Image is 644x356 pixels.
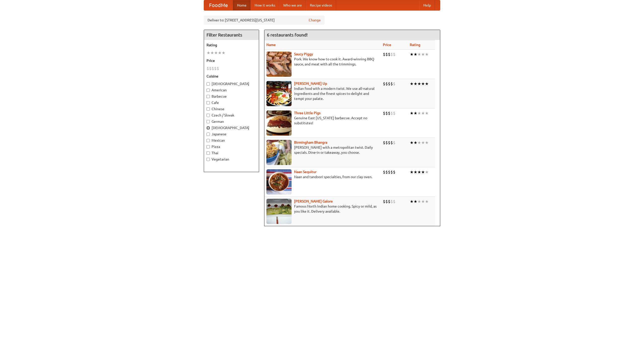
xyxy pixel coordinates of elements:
[266,110,292,136] img: littlepigs.jpg
[209,66,212,71] li: $
[207,132,256,137] label: Japanese
[207,133,210,136] input: Japanese
[222,50,225,56] li: ★
[385,140,388,145] li: $
[393,52,395,57] li: $
[251,0,279,10] a: How it works
[410,52,414,57] li: ★
[204,0,233,10] a: FoodMe
[214,50,218,56] li: ★
[410,81,414,87] li: ★
[414,169,417,175] li: ★
[266,140,292,165] img: bhangra.jpg
[294,140,327,144] b: Birmingham Bhangra
[266,169,292,194] img: naansequitur.jpg
[383,81,385,87] li: $
[414,81,417,87] li: ★
[207,94,256,99] label: Barbecue
[207,81,256,86] label: [DEMOGRAPHIC_DATA]
[421,110,425,116] li: ★
[207,120,210,123] input: German
[421,199,425,204] li: ★
[294,52,313,56] a: Saucy Piggy
[207,158,210,161] input: Vegetarian
[414,110,417,116] li: ★
[204,30,259,40] h4: Filter Restaurants
[414,199,417,204] li: ★
[410,199,414,204] li: ★
[266,52,292,77] img: saucy.jpg
[207,95,210,98] input: Barbecue
[393,81,395,87] li: $
[207,101,210,104] input: Cafe
[383,140,385,145] li: $
[390,52,393,57] li: $
[207,58,256,63] h5: Price
[383,199,385,204] li: $
[388,110,390,116] li: $
[388,169,390,175] li: $
[309,18,321,23] a: Change
[383,110,385,116] li: $
[294,82,327,86] a: [PERSON_NAME] Up
[207,126,210,130] input: [DEMOGRAPHIC_DATA]
[417,140,421,145] li: ★
[425,110,429,116] li: ★
[207,114,210,117] input: Czech / Slovak
[383,43,391,47] a: Price
[266,204,379,214] p: Famous North Indian home cooking. Spicy or mild, as you like it. Delivery available.
[214,66,217,71] li: $
[266,86,379,101] p: Indian food with a modern twist. We use all-natural ingredients and the finest spices to delight ...
[207,106,256,111] label: Chinese
[207,74,256,79] h5: Cuisine
[410,110,414,116] li: ★
[294,199,333,203] a: [PERSON_NAME] Galore
[294,170,316,174] a: Naan Sequitur
[385,199,388,204] li: $
[294,111,320,115] b: Three Little Pigs
[207,50,210,56] li: ★
[204,16,325,25] div: Deliver to: [STREET_ADDRESS][US_STATE]
[425,140,429,145] li: ★
[266,43,276,47] a: Name
[385,52,388,57] li: $
[207,119,256,124] label: German
[207,125,256,130] label: [DEMOGRAPHIC_DATA]
[306,0,336,10] a: Recipe videos
[417,110,421,116] li: ★
[212,66,214,71] li: $
[266,57,379,67] p: Pork. We know how to cook it. Award-winning BBQ sauce, and meat with all the trimmings.
[390,81,393,87] li: $
[390,110,393,116] li: $
[207,139,210,142] input: Mexican
[421,52,425,57] li: ★
[207,66,209,71] li: $
[417,169,421,175] li: ★
[410,43,420,47] a: Rating
[388,199,390,204] li: $
[421,169,425,175] li: ★
[425,169,429,175] li: ★
[207,145,210,148] input: Pizza
[207,144,256,149] label: Pizza
[425,81,429,87] li: ★
[210,50,214,56] li: ★
[417,81,421,87] li: ★
[414,52,417,57] li: ★
[388,81,390,87] li: $
[385,81,388,87] li: $
[233,0,251,10] a: Home
[207,150,256,155] label: Thai
[410,140,414,145] li: ★
[207,43,256,48] h5: Rating
[385,110,388,116] li: $
[417,52,421,57] li: ★
[388,140,390,145] li: $
[279,0,306,10] a: Who we are
[267,32,308,37] ng-pluralize: 6 restaurants found!
[410,169,414,175] li: ★
[207,82,210,86] input: [DEMOGRAPHIC_DATA]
